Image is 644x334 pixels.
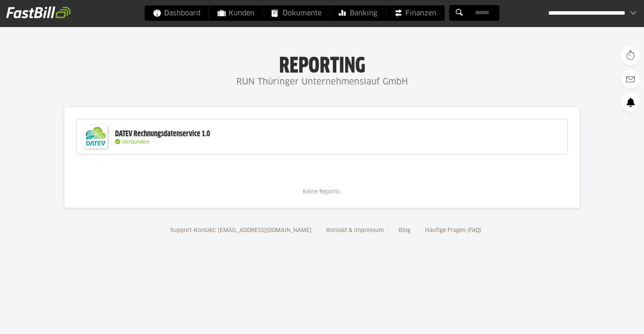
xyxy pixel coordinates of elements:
[209,5,263,21] a: Kunden
[396,228,413,233] a: Blog
[339,5,377,21] span: Banking
[153,5,200,21] span: Dashboard
[218,5,254,21] span: Kunden
[583,311,636,330] iframe: Öffnet ein Widget, in dem Sie weitere Informationen finden
[422,228,484,233] a: Häufige Fragen (FAQ)
[80,121,111,152] img: DATEV-Datenservice Logo
[272,5,322,21] span: Dokumente
[145,5,209,21] a: Dashboard
[6,6,71,19] img: fastbill_logo_white.png
[77,54,567,75] h1: Reporting
[386,5,445,21] a: Finanzen
[330,5,386,21] a: Banking
[115,129,210,139] div: DATEV Rechnungsdatenservice 1.0
[324,228,386,233] a: Kontakt & Impressum
[395,5,436,21] span: Finanzen
[263,5,330,21] a: Dokumente
[122,140,149,145] span: Verbunden
[168,228,314,233] a: Support-Kontakt: [EMAIL_ADDRESS][DOMAIN_NAME]
[303,189,341,195] span: Keine Reports.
